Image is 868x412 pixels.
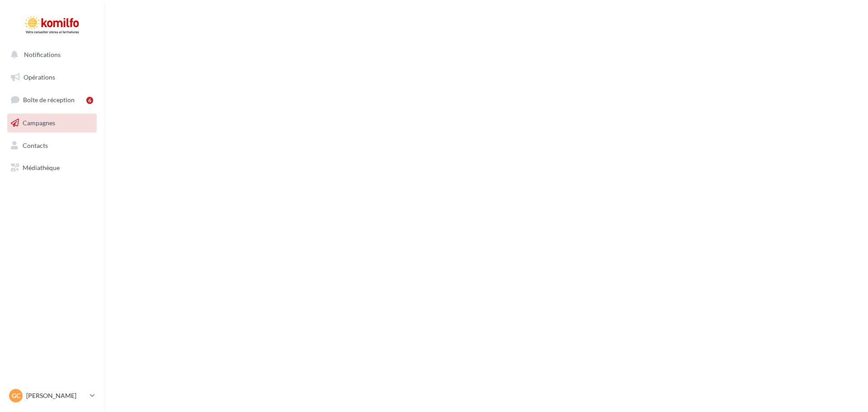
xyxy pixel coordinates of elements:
p: [PERSON_NAME] [26,391,86,400]
a: Campagnes [5,114,99,133]
span: Opérations [24,73,55,81]
a: GC [PERSON_NAME] [7,387,97,404]
button: Notifications [5,45,95,64]
span: Boîte de réception [23,96,75,104]
span: Médiathèque [23,164,60,171]
span: GC [12,391,20,400]
div: 6 [86,97,93,104]
a: Médiathèque [5,158,99,177]
span: Contacts [23,141,48,149]
span: Campagnes [23,119,55,127]
span: Notifications [24,51,61,58]
a: Opérations [5,68,99,87]
a: Contacts [5,136,99,155]
a: Boîte de réception6 [5,90,99,109]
